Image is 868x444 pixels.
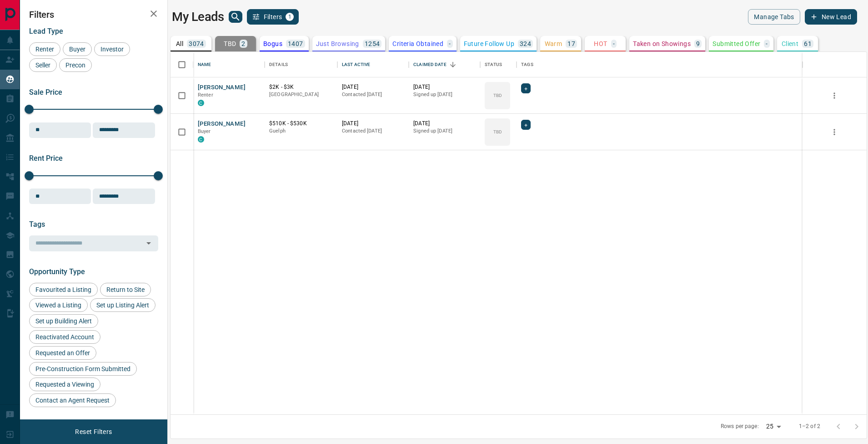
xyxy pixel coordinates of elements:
p: Criteria Obtained [392,41,443,47]
span: Seller [32,61,54,69]
div: + [521,120,531,130]
button: New Lead [805,9,857,25]
p: 2 [241,41,245,47]
div: condos.ca [198,136,204,143]
div: Favourited a Listing [29,283,98,296]
span: Precon [62,61,89,69]
div: condos.ca [198,100,204,106]
div: Status [480,52,517,77]
p: 61 [804,41,812,47]
p: Warm [545,41,562,47]
p: Rows per page: [721,423,759,430]
p: HOT [594,41,607,47]
p: TBD [493,128,502,135]
p: [DATE] [342,83,404,91]
p: [DATE] [342,120,404,128]
p: TBD [224,41,236,47]
p: $510K - $530K [269,120,333,128]
span: Set up Building Alert [32,317,95,325]
span: Set up Listing Alert [93,301,152,309]
div: Investor [94,42,130,56]
div: Details [265,52,337,77]
span: Return to Site [103,286,148,293]
span: Contact an Agent Request [32,397,113,404]
div: Requested an Offer [29,346,96,360]
span: Investor [97,46,127,53]
p: Signed up [DATE] [413,128,476,135]
span: Opportunity Type [29,267,85,276]
div: Tags [521,52,533,77]
p: Just Browsing [316,41,359,47]
p: $2K - $3K [269,83,333,91]
div: Requested a Viewing [29,378,100,391]
button: Reset Filters [69,424,118,439]
p: Contacted [DATE] [342,91,404,98]
p: - [613,41,615,47]
button: Sort [447,58,459,71]
div: Claimed Date [409,52,480,77]
div: Seller [29,58,57,72]
p: Contacted [DATE] [342,128,404,135]
div: Pre-Construction Form Submitted [29,362,137,376]
span: Rent Price [29,154,63,163]
p: [DATE] [413,120,476,128]
div: Buyer [63,42,92,56]
p: Signed up [DATE] [413,91,476,98]
p: - [449,41,451,47]
span: Sale Price [29,88,62,97]
div: Return to Site [100,283,151,296]
span: + [524,84,527,93]
p: Guelph [269,128,333,135]
button: Manage Tabs [748,9,800,25]
div: Claimed Date [413,52,447,77]
span: Reactivated Account [32,333,97,341]
button: [PERSON_NAME] [198,120,246,128]
div: Last Active [337,52,409,77]
span: Buyer [198,128,211,134]
span: Viewed a Listing [32,301,85,309]
span: Tags [29,220,45,229]
button: more [828,89,841,102]
p: Submitted Offer [712,41,760,47]
div: Name [193,52,265,77]
span: Renter [198,92,213,98]
span: Favourited a Listing [32,286,95,293]
span: Lead Type [29,27,63,36]
span: + [524,120,527,129]
h1: My Leads [172,10,224,24]
div: 25 [763,420,784,433]
button: Filters1 [247,9,299,25]
div: Status [485,52,502,77]
div: Renter [29,42,60,56]
div: Set up Building Alert [29,314,98,328]
p: 17 [567,41,575,47]
p: 1254 [365,41,380,47]
p: 324 [520,41,531,47]
div: Viewed a Listing [29,298,88,312]
div: Last Active [342,52,370,77]
div: Precon [59,58,92,72]
div: Tags [517,52,802,77]
span: 1 [286,14,293,20]
button: more [828,125,841,139]
button: Open [142,237,155,250]
p: 1–2 of 2 [799,423,820,430]
span: Requested an Offer [32,349,93,357]
h2: Filters [29,9,158,20]
div: Name [198,52,211,77]
p: 9 [696,41,700,47]
p: Future Follow Up [464,41,514,47]
p: TBD [493,92,502,99]
span: Pre-Construction Form Submitted [32,365,134,373]
p: [GEOGRAPHIC_DATA] [269,91,333,98]
p: - [766,41,768,47]
span: Requested a Viewing [32,381,97,388]
p: [DATE] [413,83,476,91]
p: 1407 [288,41,303,47]
p: Bogus [263,41,282,47]
span: Renter [32,46,57,53]
div: Reactivated Account [29,330,100,344]
span: Buyer [66,46,89,53]
button: [PERSON_NAME] [198,83,246,92]
div: Set up Listing Alert [90,298,156,312]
